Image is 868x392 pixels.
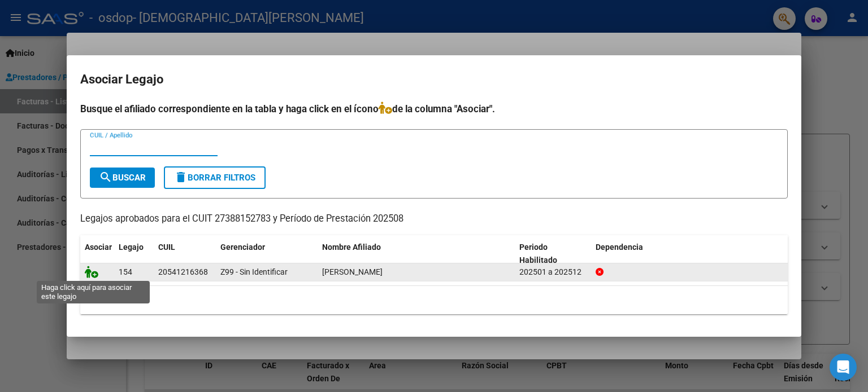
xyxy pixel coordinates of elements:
span: Buscar [99,173,146,183]
h2: Asociar Legajo [80,69,788,90]
div: 1 registros [80,286,788,314]
mat-icon: delete [174,170,188,184]
span: FLORES BASTIAN [322,267,383,276]
datatable-header-cell: Nombre Afiliado [318,235,515,272]
span: Asociar [85,243,112,252]
button: Borrar Filtros [164,166,266,189]
h4: Busque el afiliado correspondiente en la tabla y haga click en el ícono de la columna "Asociar". [80,102,788,116]
span: Nombre Afiliado [322,243,381,252]
datatable-header-cell: Periodo Habilitado [515,235,591,272]
datatable-header-cell: Legajo [114,235,154,272]
span: 154 [119,267,132,276]
p: Legajos aprobados para el CUIT 27388152783 y Período de Prestación 202508 [80,212,788,226]
span: Legajo [119,243,144,252]
span: Gerenciador [220,243,265,252]
mat-icon: search [99,170,112,184]
datatable-header-cell: CUIL [154,235,216,272]
span: Dependencia [596,243,643,252]
div: 202501 a 202512 [519,266,587,279]
datatable-header-cell: Asociar [80,235,114,272]
span: CUIL [158,243,175,252]
datatable-header-cell: Dependencia [591,235,788,272]
span: Periodo Habilitado [519,243,557,265]
span: Borrar Filtros [174,173,255,183]
datatable-header-cell: Gerenciador [216,235,318,272]
div: Open Intercom Messenger [830,354,857,381]
div: 20541216368 [158,266,208,279]
button: Buscar [90,168,155,188]
span: Z99 - Sin Identificar [220,267,288,276]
